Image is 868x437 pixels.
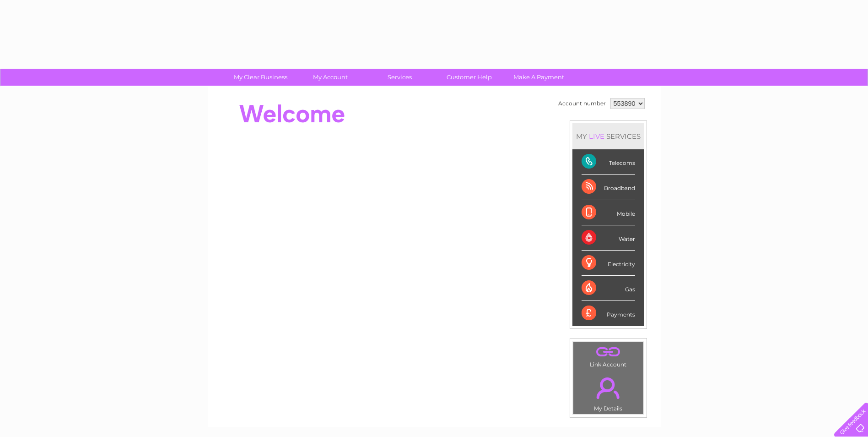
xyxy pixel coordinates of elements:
div: Electricity [582,251,635,276]
a: . [576,372,641,404]
a: Make A Payment [501,69,577,86]
div: MY SERVICES [572,123,644,149]
td: My Details [573,370,644,415]
a: My Clear Business [223,69,298,86]
a: Customer Help [431,69,507,86]
div: Telecoms [582,149,635,175]
a: My Account [292,69,368,86]
td: Link Account [573,341,644,370]
div: Broadband [582,175,635,200]
div: LIVE [587,132,606,141]
div: Water [582,225,635,251]
td: Account number [556,96,608,111]
div: Gas [582,276,635,301]
div: Mobile [582,200,635,225]
a: . [576,344,641,360]
a: Services [362,69,437,86]
div: Payments [582,301,635,326]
